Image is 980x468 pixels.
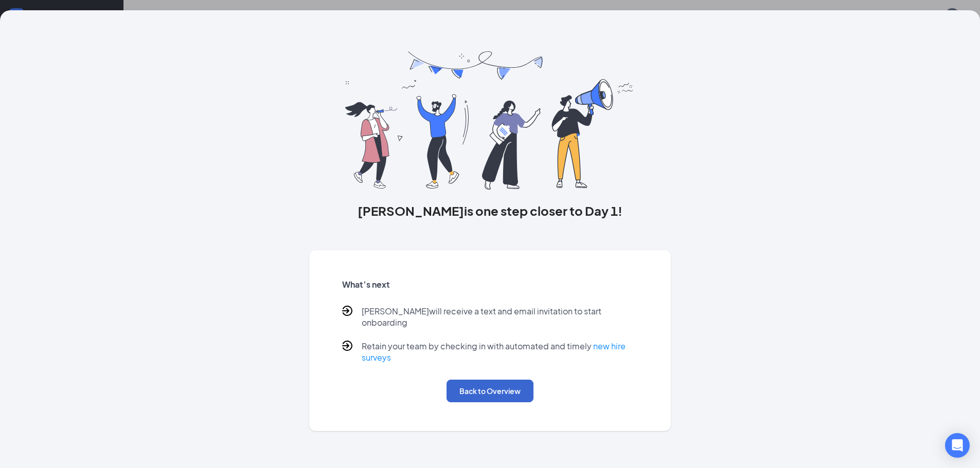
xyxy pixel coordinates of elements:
[362,341,626,363] a: new hire surveys
[309,202,671,219] h3: [PERSON_NAME] is one step closer to Day 1!
[447,380,533,402] button: Back to Overview
[362,306,638,328] p: [PERSON_NAME] will receive a text and email invitation to start onboarding
[342,279,638,290] h5: What’s next
[345,51,635,190] img: you are all set
[362,341,638,363] p: Retain your team by checking in with automated and timely
[945,433,970,458] div: Open Intercom Messenger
